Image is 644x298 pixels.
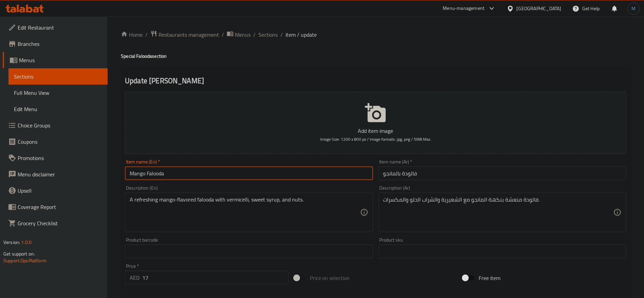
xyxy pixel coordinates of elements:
[130,274,140,282] p: AED
[14,72,102,81] span: Sections
[227,30,251,39] a: Menus
[379,166,626,180] input: Enter name Ar
[18,121,102,129] span: Choice Groups
[8,85,108,101] a: Full Menu View
[18,187,102,195] span: Upsell
[18,170,102,178] span: Menu disclaimer
[3,19,108,36] a: Edit Restaurant
[18,138,102,146] span: Coupons
[125,92,626,154] button: Add item imageImage Size: 1200 x 800 px / Image formats: jpg, png / 5MB Max.
[383,196,613,229] textarea: فالودة منعشة بنكهة المانجو مع الشعيرية والشراب الحلو والمكسرات.
[443,4,485,13] div: Menu-management
[121,30,630,39] nav: breadcrumb
[18,23,102,32] span: Edit Restaurant
[3,52,108,68] a: Menus
[253,31,256,39] li: /
[3,150,108,166] a: Promotions
[150,30,219,39] a: Restaurants management
[280,31,283,39] li: /
[159,31,219,39] span: Restaurants management
[8,68,108,85] a: Sections
[517,5,562,12] div: [GEOGRAPHIC_DATA]
[3,166,108,182] a: Menu disclaimer
[18,40,102,48] span: Branches
[3,199,108,215] a: Coverage Report
[3,182,108,199] a: Upsell
[14,89,102,97] span: Full Menu View
[632,5,636,12] span: M
[235,31,251,39] span: Menus
[3,249,35,258] span: Get support on:
[286,31,317,39] span: item / update
[3,256,47,265] a: Support.OpsPlatform
[135,127,616,135] p: Add item image
[258,31,278,39] a: Sections
[3,36,108,52] a: Branches
[18,154,102,162] span: Promotions
[3,134,108,150] a: Coupons
[3,215,108,231] a: Grocery Checklist
[379,245,626,258] input: Please enter product sku
[18,219,102,227] span: Grocery Checklist
[125,76,626,86] h2: Update [PERSON_NAME]
[320,135,431,143] span: Image Size: 1200 x 800 px / Image formats: jpg, png / 5MB Max.
[125,166,373,180] input: Enter name En
[8,101,108,117] a: Edit Menu
[130,196,360,229] textarea: A refreshing mango-flavored falooda with vermicelli, sweet syrup, and nuts.
[121,53,630,59] h4: Special Falooda section
[121,31,143,39] a: Home
[19,56,102,64] span: Menus
[14,105,102,113] span: Edit Menu
[479,274,500,282] span: Free item
[142,271,289,284] input: Please enter price
[125,245,373,258] input: Please enter product barcode
[18,203,102,211] span: Coverage Report
[3,117,108,134] a: Choice Groups
[222,31,224,39] li: /
[145,31,148,39] li: /
[310,274,350,282] span: Price on selection
[3,238,20,247] span: Version:
[21,238,32,247] span: 1.0.0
